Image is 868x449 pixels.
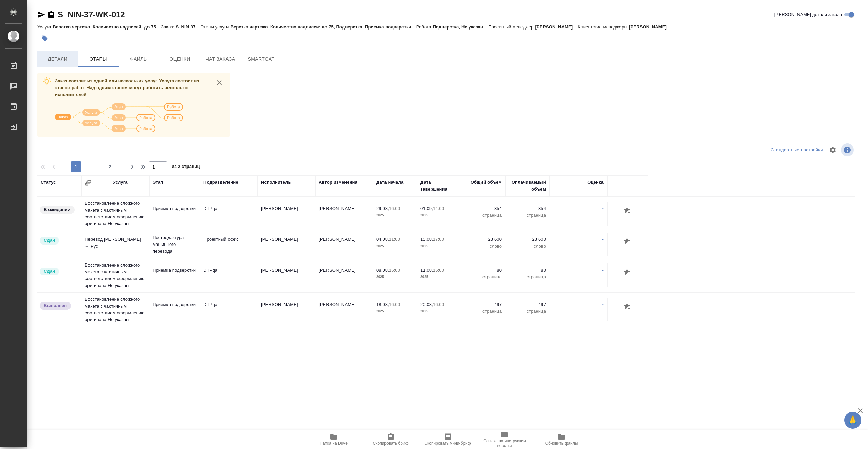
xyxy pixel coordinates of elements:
[47,11,55,19] button: Скопировать ссылку
[258,298,315,321] td: [PERSON_NAME]
[153,205,197,212] p: Приемка подверстки
[176,24,200,30] p: S_NIN-37
[433,24,488,30] p: Подверстка, Не указан
[509,236,546,243] p: 23 600
[44,237,55,244] p: Сдан
[376,243,414,250] p: 2025
[420,206,433,211] p: 01.09,
[315,263,373,287] td: [PERSON_NAME]
[82,55,115,63] span: Этапы
[825,142,841,158] span: Настроить таблицу
[376,237,389,242] p: 04.08,
[319,179,357,186] div: Автор изменения
[376,179,403,186] div: Дата начала
[433,268,444,273] p: 16:00
[433,206,444,211] p: 14:00
[41,55,74,63] span: Детали
[774,11,842,18] span: [PERSON_NAME] детали заказа
[201,24,231,30] p: Этапы услуги
[315,233,373,256] td: [PERSON_NAME]
[509,274,546,280] p: страница
[37,31,52,46] button: Добавить тэг
[113,179,127,186] div: Услуга
[509,243,546,250] p: слово
[44,268,55,275] p: Сдан
[602,302,604,307] a: -
[488,24,535,30] p: Проектный менеджер
[465,243,502,250] p: слово
[104,161,115,172] button: 2
[258,202,315,226] td: [PERSON_NAME]
[578,24,629,30] p: Клиентские менеджеры
[37,11,45,19] button: Скопировать ссылку для ЯМессенджера
[622,205,633,217] button: Добавить оценку
[163,55,196,63] span: Оценки
[769,145,825,155] div: split button
[433,237,444,242] p: 17:00
[376,308,414,315] p: 2025
[161,24,176,30] p: Заказ:
[465,308,502,315] p: страница
[55,78,199,97] span: Заказ состоит из одной или нескольких услуг. Услуга состоит из этапов работ. Над одним этапом мог...
[465,301,502,308] p: 497
[245,55,277,63] span: SmartCat
[104,163,115,170] span: 2
[81,293,149,327] td: Восстановление сложного макета с частичным соответствием оформлению оригинала Не указан
[123,55,155,63] span: Файлы
[416,24,433,30] p: Работа
[153,267,197,274] p: Приемка подверстки
[509,212,546,219] p: страница
[203,179,238,186] div: Подразделение
[535,24,578,30] p: [PERSON_NAME]
[587,179,604,186] div: Оценка
[85,179,92,186] button: Сгруппировать
[376,206,389,211] p: 29.08,
[465,267,502,274] p: 80
[420,243,458,250] p: 2025
[200,202,258,226] td: DTPqa
[315,202,373,226] td: [PERSON_NAME]
[420,212,458,219] p: 2025
[420,268,433,273] p: 11.08,
[153,234,197,255] p: Постредактура машинного перевода
[389,302,400,307] p: 16:00
[433,302,444,307] p: 16:00
[44,302,67,309] p: Выполнен
[465,212,502,219] p: страница
[376,302,389,307] p: 18.08,
[200,233,258,256] td: Проектный офис
[44,206,71,213] p: В ожидании
[58,10,125,19] a: S_NIN-37-WK-012
[172,162,200,172] span: из 2 страниц
[465,236,502,243] p: 23 600
[420,179,458,193] div: Дата завершения
[81,233,149,256] td: Перевод [PERSON_NAME] → Рус
[509,308,546,315] p: страница
[153,179,163,186] div: Этап
[844,412,861,429] button: 🙏
[258,263,315,287] td: [PERSON_NAME]
[230,24,416,30] p: Верстка чертежа. Количество надписей: до 75, Подверстка, Приемка подверстки
[153,301,197,308] p: Приемка подверстки
[376,274,414,280] p: 2025
[509,267,546,274] p: 80
[841,143,855,156] span: Посмотреть информацию
[261,179,291,186] div: Исполнитель
[420,308,458,315] p: 2025
[53,24,161,30] p: Верстка чертежа. Количество надписей: до 75
[204,55,237,63] span: Чат заказа
[41,179,56,186] div: Статус
[465,274,502,280] p: страница
[420,302,433,307] p: 20.08,
[622,236,633,248] button: Добавить оценку
[471,179,502,186] div: Общий объем
[200,298,258,321] td: DTPqa
[622,267,633,278] button: Добавить оценку
[602,237,604,242] a: -
[81,197,149,231] td: Восстановление сложного макета с частичным соответствием оформлению оригинала Не указан
[214,78,224,88] button: close
[602,206,604,211] a: -
[389,268,400,273] p: 16:00
[509,205,546,212] p: 354
[420,274,458,280] p: 2025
